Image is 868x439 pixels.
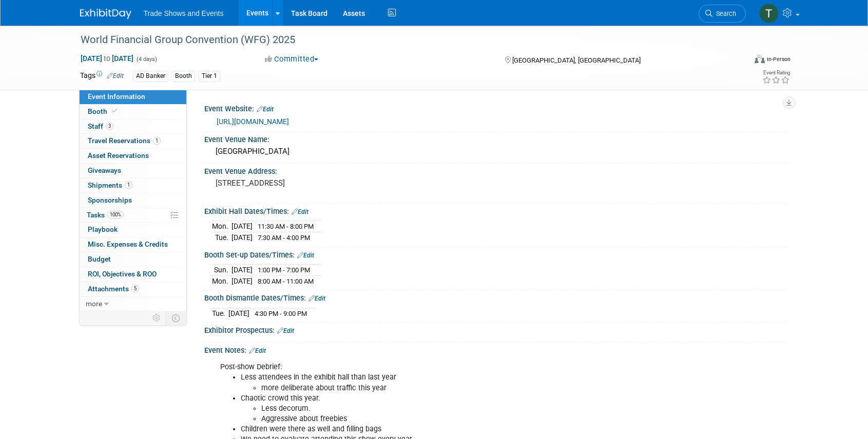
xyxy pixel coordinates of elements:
[106,122,113,130] span: 3
[308,295,325,302] a: Edit
[258,223,314,230] span: 11:30 AM - 8:00 PM
[204,132,788,145] div: Event Venue Name:
[102,54,112,63] span: to
[88,255,111,263] span: Budget
[258,234,310,242] span: 7:30 AM - 4:00 PM
[88,240,168,248] span: Misc. Expenses & Credits
[257,106,274,113] a: Edit
[144,9,224,17] span: Trade Shows and Events
[204,247,788,261] div: Booth Set-up Dates/Times:
[204,343,788,356] div: Event Notes:
[297,252,314,259] a: Edit
[762,70,790,75] div: Event Rating
[685,53,791,69] div: Event Format
[80,54,134,63] span: [DATE] [DATE]
[80,237,186,252] a: Misc. Expenses & Credits
[204,290,788,304] div: Booth Dismantle Dates/Times:
[212,232,232,243] td: Tue.
[88,225,118,233] span: Playbook
[165,311,186,325] td: Toggle Event Tabs
[131,285,139,292] span: 5
[759,4,779,23] img: Tiff Wagner
[88,92,145,101] span: Event Information
[112,108,117,114] i: Booth reservation complete
[88,136,161,145] span: Travel Reservations
[88,166,121,174] span: Giveaways
[133,71,168,82] div: AD Banker
[80,134,186,148] a: Travel Reservations1
[261,404,669,414] li: Less decorum.
[241,424,669,434] li: Children were there as well and filling bags
[241,372,669,393] li: Less attendees in the exhibit hall than last year
[199,71,220,82] div: Tier 1
[232,221,253,232] td: [DATE]
[153,137,161,145] span: 1
[80,164,186,178] a: Giveaways
[204,164,788,176] div: Event Venue Address:
[148,311,166,325] td: Personalize Event Tab Strip
[228,308,249,318] td: [DATE]
[136,56,157,63] span: (4 days)
[88,151,149,159] span: Asset Reservations
[204,323,788,336] div: Exhibitor Prospectus:
[88,285,139,293] span: Attachments
[88,122,113,130] span: Staff
[107,211,124,218] span: 100%
[80,297,186,311] a: more
[512,56,641,64] span: [GEOGRAPHIC_DATA], [GEOGRAPHIC_DATA]
[88,107,119,115] span: Booth
[80,267,186,282] a: ROI, Objectives & ROO
[232,265,253,276] td: [DATE]
[87,211,124,219] span: Tasks
[216,178,436,188] pre: [STREET_ADDRESS]
[277,327,294,334] a: Edit
[212,275,232,286] td: Mon.
[212,144,781,159] div: [GEOGRAPHIC_DATA]
[107,72,124,79] a: Edit
[80,208,186,223] a: Tasks100%
[88,270,157,278] span: ROI, Objectives & ROO
[699,5,746,23] a: Search
[80,9,131,19] img: ExhibitDay
[261,414,669,424] li: Aggressive about freebies
[232,275,253,286] td: [DATE]
[212,221,232,232] td: Mon.
[712,10,736,17] span: Search
[212,308,228,318] td: Tue.
[80,105,186,119] a: Booth
[80,282,186,296] a: Attachments5
[258,266,310,274] span: 1:00 PM - 7:00 PM
[258,277,314,285] span: 8:00 AM - 11:00 AM
[217,117,289,126] a: [URL][DOMAIN_NAME]
[80,178,186,193] a: Shipments1
[80,223,186,237] a: Playbook
[232,232,253,243] td: [DATE]
[261,54,322,65] button: Committed
[80,90,186,104] a: Event Information
[77,31,730,49] div: World Financial Group Convention (WFG) 2025
[80,119,186,134] a: Staff3
[86,300,102,308] span: more
[80,149,186,163] a: Asset Reservations
[261,383,669,393] li: more deliberate about traffic this year
[88,196,132,204] span: Sponsorships
[80,193,186,208] a: Sponsorships
[125,181,132,189] span: 1
[204,101,788,114] div: Event Website:
[172,71,195,82] div: Booth
[292,208,308,215] a: Edit
[255,310,307,317] span: 4:30 PM - 9:00 PM
[212,265,232,276] td: Sun.
[204,204,788,217] div: Exhibit Hall Dates/Times:
[241,393,669,424] li: Chaotic crowd this year.
[766,55,790,63] div: In-Person
[80,70,124,82] td: Tags
[249,347,266,354] a: Edit
[88,181,132,189] span: Shipments
[80,252,186,267] a: Budget
[755,55,765,63] img: Format-Inperson.png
